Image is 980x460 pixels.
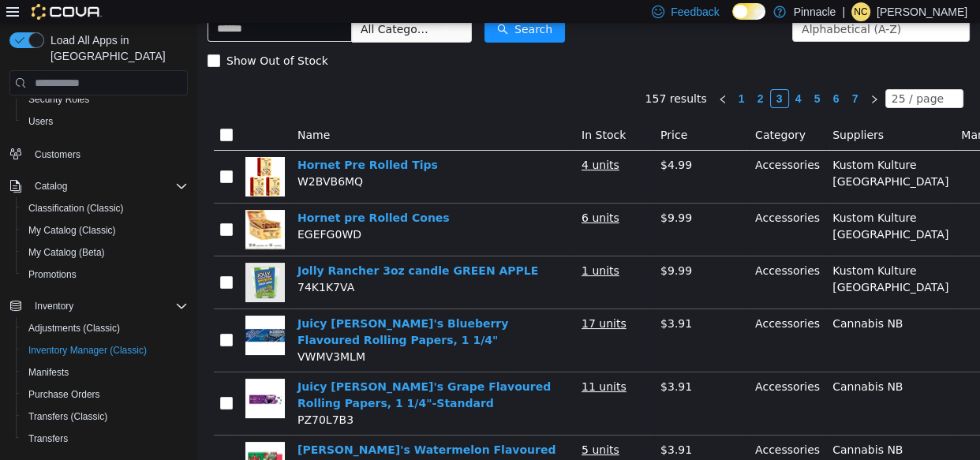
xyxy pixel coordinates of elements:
img: Juicy Jay's Grape Flavoured Rolling Papers, 1 1/4"-Standard hero shot [48,356,88,395]
a: Promotions [22,265,83,284]
span: Manifests [22,363,188,382]
span: Customers [28,144,188,163]
span: Classification (Classic) [28,202,124,215]
a: 7 [649,67,667,84]
p: | [842,2,845,21]
td: Accessories [552,234,629,286]
span: Manufacturer [764,106,838,118]
button: Manifests [16,361,194,383]
button: Catalog [28,177,73,196]
span: Inventory [35,300,73,312]
span: Catalog [28,177,188,196]
u: 1 units [384,241,422,254]
a: Transfers [22,429,74,448]
span: Price [463,106,490,118]
p: Pinnacle [794,2,836,21]
button: Transfers (Classic) [16,406,194,428]
i: icon: down [243,2,252,13]
a: My Catalog (Beta) [22,243,111,262]
span: Show Out of Stock [23,32,137,44]
li: 157 results [448,66,510,85]
img: Cova [32,4,102,20]
div: 25 / page [694,67,746,84]
button: My Catalog (Beta) [16,241,194,264]
span: VWMV3MLM [100,327,168,340]
a: 3 [574,67,591,84]
span: Kustom Kulture [GEOGRAPHIC_DATA] [635,189,751,218]
span: Promotions [28,268,77,281]
a: Adjustments (Classic) [22,319,126,338]
li: 7 [649,66,668,85]
span: EGEFG0WD [100,205,164,218]
span: Manifests [28,366,69,379]
span: Users [28,115,53,128]
a: Classification (Classic) [22,199,130,218]
a: Juicy [PERSON_NAME]'s Grape Flavoured Rolling Papers, 1 1/4"-Standard [100,357,353,387]
span: Kustom Kulture [GEOGRAPHIC_DATA] [635,136,751,165]
span: Purchase Orders [28,388,100,401]
span: Cannabis NB [635,357,705,370]
li: Next Page [668,66,686,85]
span: Security Roles [28,93,89,106]
i: icon: right [672,72,682,81]
u: 17 units [384,294,429,307]
input: Dark Mode [732,3,765,20]
a: 6 [630,67,648,84]
span: Catalog [35,180,67,193]
span: My Catalog (Classic) [22,221,188,240]
i: icon: down [750,71,759,82]
a: Inventory Manager (Classic) [22,341,153,360]
span: In Stock [384,106,428,118]
span: Adjustments (Classic) [28,322,120,335]
span: Cannabis NB [635,294,705,307]
span: $3.91 [463,357,495,370]
td: Accessories [552,350,629,413]
a: Security Roles [22,90,95,109]
button: Inventory [28,297,80,316]
span: My Catalog (Beta) [22,243,188,262]
li: 1 [535,66,554,85]
button: My Catalog (Classic) [16,219,194,241]
button: Users [16,110,194,133]
u: 5 units [384,421,422,433]
img: Juicy Jay's Blueberry Flavoured Rolling Papers, 1 1/4" hero shot [48,293,88,332]
li: 3 [573,66,592,85]
a: Manifests [22,363,75,382]
li: 6 [630,66,649,85]
span: Transfers (Classic) [22,407,188,426]
i: icon: left [521,72,530,81]
span: Adjustments (Classic) [22,319,188,338]
span: Kustom Kulture [GEOGRAPHIC_DATA] [635,241,751,271]
button: Inventory [3,295,194,317]
p: [PERSON_NAME] [877,2,967,21]
td: Accessories [552,181,629,234]
span: PZ70L7B3 [100,391,156,403]
span: Purchase Orders [22,385,188,404]
button: Purchase Orders [16,383,194,406]
span: NC [854,2,867,21]
img: Jolly Rancher 3oz candle GREEN APPLE hero shot [48,240,88,279]
li: Previous Page [516,66,535,85]
span: Customers [35,148,80,161]
span: $9.99 [463,189,495,201]
button: Security Roles [16,88,194,110]
span: Security Roles [22,90,188,109]
a: Juicy [PERSON_NAME]'s Blueberry Flavoured Rolling Papers, 1 1/4" [100,294,311,323]
span: $3.91 [463,294,495,307]
a: [PERSON_NAME]'s Watermelon Flavoured Rolling Papers, 1 1/4"-[PERSON_NAME] [100,421,358,450]
span: Category [558,106,608,118]
button: Catalog [3,175,194,197]
span: Transfers [28,432,68,445]
li: 2 [554,66,573,85]
img: Hornet pre Rolled Cones hero shot [48,187,88,226]
a: Customers [28,145,87,164]
span: Transfers (Classic) [28,410,107,423]
td: Accessories [552,128,629,181]
button: Transfers [16,428,194,450]
span: Name [100,106,133,118]
li: 4 [592,66,611,85]
span: Promotions [22,265,188,284]
span: $3.91 [463,421,495,433]
span: 74K1K7VA [100,258,157,271]
u: 6 units [384,189,422,201]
